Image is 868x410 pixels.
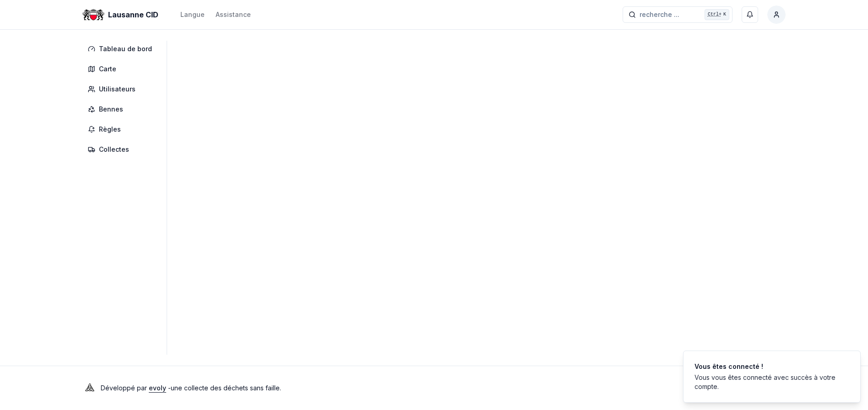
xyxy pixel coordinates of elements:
span: Lausanne CID [108,9,158,20]
a: Bennes [82,101,161,117]
a: Carte [82,61,161,77]
span: Bennes [99,105,123,114]
a: Tableau de bord [82,41,161,57]
img: Evoly Logo [82,381,97,395]
span: recherche ... [640,10,679,19]
span: Carte [99,64,116,74]
div: Langue [180,10,205,19]
span: Collectes [99,145,129,154]
span: Règles [99,125,121,134]
div: Vous êtes connecté ! [694,362,846,371]
p: Développé par - une collecte des déchets sans faille . [101,382,281,394]
div: Vous vous êtes connecté avec succès à votre compte. [694,373,846,391]
button: Langue [180,9,205,20]
span: Utilisateurs [99,85,136,94]
img: Lausanne CID Logo [82,4,104,26]
a: Collectes [82,141,161,158]
span: Tableau de bord [99,44,152,53]
button: recherche ...Ctrl+K [623,6,732,23]
a: evoly [149,384,166,392]
a: Assistance [216,9,251,20]
a: Lausanne CID [82,9,162,20]
a: Utilisateurs [82,81,161,97]
a: Règles [82,121,161,138]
